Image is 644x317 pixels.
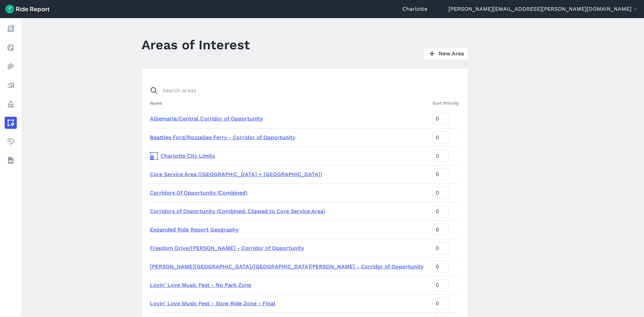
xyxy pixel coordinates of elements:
[150,97,430,110] th: Name
[402,5,427,13] a: Charlotte
[5,136,17,148] a: Health
[5,42,17,54] a: Realtime
[150,226,238,233] a: Expanded Ride Report Geography
[150,171,322,177] a: Core Service Area ([GEOGRAPHIC_DATA] + [GEOGRAPHIC_DATA])
[142,36,250,54] h1: Areas of Interest
[150,282,251,288] a: Lovin' Love Music Fest - No Park Zone
[5,5,50,13] img: Ride Report
[150,152,427,160] a: Charlotte City Limits
[5,98,17,110] a: Policy
[150,263,423,270] a: [PERSON_NAME][GEOGRAPHIC_DATA]/[GEOGRAPHIC_DATA][PERSON_NAME] - Corridor of Opportunity
[5,117,17,129] a: Areas
[5,154,17,166] a: Datasets
[424,47,468,60] a: New Area
[150,190,248,196] a: Corridors Of Opportunity (Combined)
[5,23,17,35] a: Report
[5,79,17,91] a: Analyze
[150,115,263,122] a: Albemarle/Central Corridor of Opportunity
[150,300,275,307] a: Lovin' Love Music Fest - Slow Ride Zone - Final
[430,97,460,110] th: Sort Priority
[448,5,639,13] button: [PERSON_NAME][EMAIL_ADDRESS][PERSON_NAME][DOMAIN_NAME]
[150,208,325,214] a: Corridors of Opportunity (Combined, Clipped to Core Service Area)
[150,134,295,141] a: Beatties Ford/Rozzelles Ferry - Corridor of Opportunity
[150,245,304,251] a: Freedom Drive/[PERSON_NAME] - Corridor of Opportunity
[5,60,17,72] a: Heatmaps
[146,85,456,97] input: Search areas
